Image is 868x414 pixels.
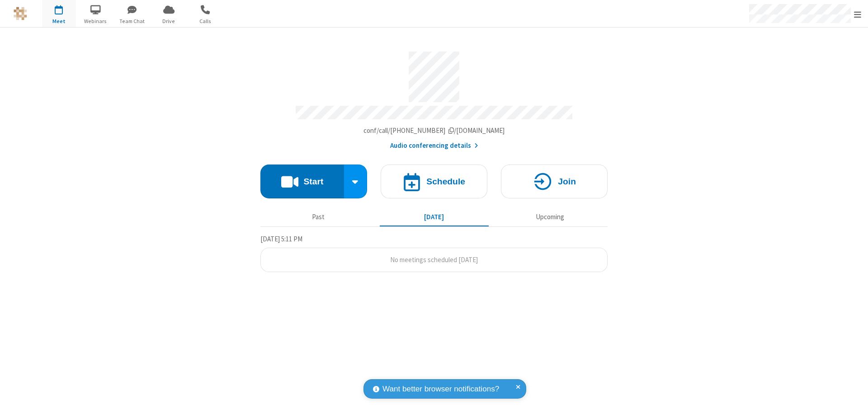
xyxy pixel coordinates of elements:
[79,17,113,25] span: Webinars
[260,234,608,273] section: Today's Meetings
[845,390,861,408] iframe: Chat
[42,17,76,25] span: Meet
[495,208,604,226] button: Upcoming
[14,7,27,20] img: QA Selenium DO NOT DELETE OR CHANGE
[303,177,323,186] h4: Start
[501,165,608,198] button: Join
[152,17,186,25] span: Drive
[382,383,499,395] span: Want better browser notifications?
[260,235,302,243] span: [DATE] 5:11 PM
[189,17,222,25] span: Calls
[260,165,344,198] button: Start
[363,126,505,136] button: Copy my meeting room linkCopy my meeting room link
[380,208,489,226] button: [DATE]
[558,177,576,186] h4: Join
[363,126,505,135] span: Copy my meeting room link
[390,141,478,151] button: Audio conferencing details
[260,45,608,151] section: Account details
[264,208,373,226] button: Past
[426,177,465,186] h4: Schedule
[115,17,149,25] span: Team Chat
[344,165,368,198] div: Start conference options
[381,165,487,198] button: Schedule
[390,255,478,264] span: No meetings scheduled [DATE]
